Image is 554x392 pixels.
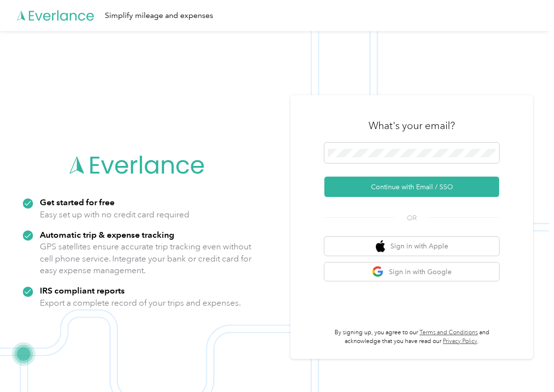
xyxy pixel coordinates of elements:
p: Easy set up with no credit card required [40,209,189,221]
strong: Get started for free [40,197,115,207]
button: google logoSign in with Google [324,262,499,281]
img: google logo [372,266,384,278]
p: By signing up, you agree to our and acknowledge that you have read our . [324,328,499,345]
button: Continue with Email / SSO [324,177,499,197]
p: GPS satellites ensure accurate trip tracking even without cell phone service. Integrate your bank... [40,241,252,277]
h3: What's your email? [369,119,455,132]
strong: Automatic trip & expense tracking [40,229,174,240]
strong: IRS compliant reports [40,285,125,295]
a: Terms and Conditions [420,329,478,336]
div: Simplify mileage and expenses [105,10,213,22]
img: apple logo [376,240,386,252]
span: OR [395,213,429,223]
a: Privacy Policy [443,338,477,345]
p: Export a complete record of your trips and expenses. [40,297,241,309]
button: apple logoSign in with Apple [324,237,499,256]
iframe: Everlance-gr Chat Button Frame [500,338,554,392]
